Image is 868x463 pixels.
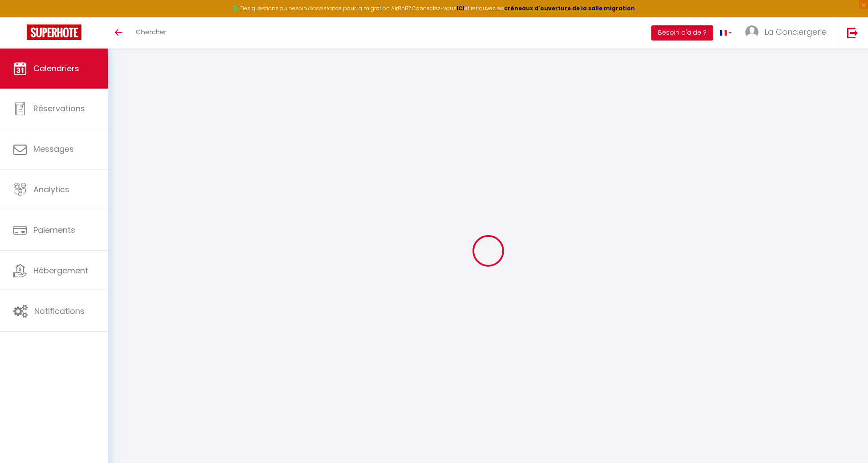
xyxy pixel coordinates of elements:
[129,17,173,49] a: Chercher
[33,224,75,236] span: Paiements
[456,4,464,12] a: ICI
[136,27,166,37] span: Chercher
[764,26,827,37] span: La Conciergerie
[745,25,759,39] img: ...
[33,143,74,154] span: Messages
[847,27,858,38] img: logout
[34,305,85,317] span: Notifications
[33,184,69,195] span: Analytics
[739,17,838,49] a: ... La Conciergerie
[33,63,79,74] span: Calendriers
[651,25,713,41] button: Besoin d'aide ?
[33,265,88,276] span: Hébergement
[27,24,81,40] img: Super Booking
[33,103,85,114] span: Réservations
[504,4,635,12] a: créneaux d'ouverture de la salle migration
